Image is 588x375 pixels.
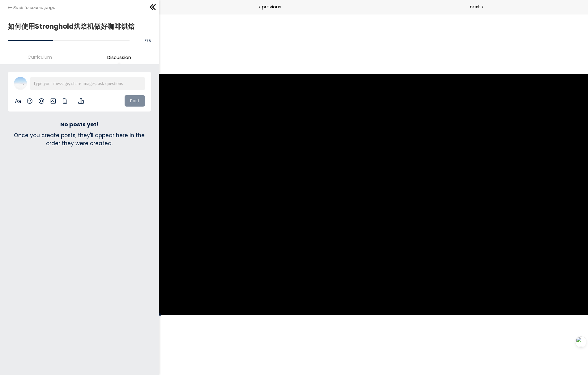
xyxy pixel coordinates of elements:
span: next [470,3,480,10]
a: Back to course page [8,5,55,11]
h3: No posts yet! [60,121,99,128]
span: Curriculum [28,53,52,61]
span: previous [262,3,281,10]
span: 37 % [145,39,151,43]
img: avatar [14,77,27,90]
span: Discussion [107,54,131,61]
span: Back to course page [13,5,55,11]
div: Once you create posts, they'll appear here in the order they were created. [8,131,151,148]
h1: 如何使用Stronghold烘焙机做好咖啡烘焙 [8,21,148,32]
